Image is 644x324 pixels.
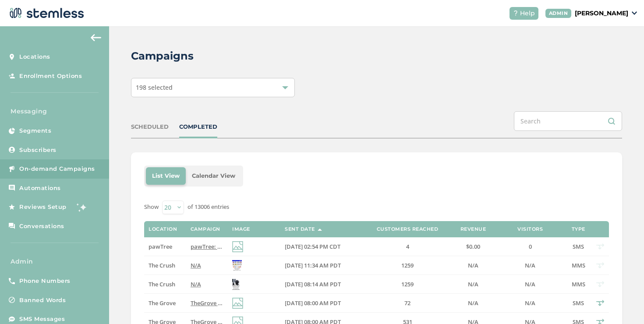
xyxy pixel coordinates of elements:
[19,72,82,81] span: Enrollment Options
[91,34,101,41] img: icon-arrow-back-accent-c549486e.svg
[19,277,71,285] span: Phone Numbers
[19,127,51,135] span: Segments
[514,111,622,131] input: Search
[600,282,644,324] iframe: Chat Widget
[19,296,66,305] span: Banned Words
[131,48,194,64] h2: Campaigns
[575,9,628,18] p: [PERSON_NAME]
[632,11,637,15] img: icon_down-arrow-small-66adaf34.svg
[19,165,95,173] span: On-demand Campaigns
[73,198,91,216] img: glitter-stars-b7820f95.gif
[7,4,84,22] img: logo-dark-0685b13c.svg
[19,203,67,211] span: Reviews Setup
[545,9,572,18] div: ADMIN
[19,315,65,324] span: SMS Messages
[19,53,50,61] span: Locations
[131,123,169,131] div: SCHEDULED
[19,184,61,193] span: Automations
[520,9,535,18] span: Help
[19,146,57,155] span: Subscribers
[513,11,518,16] img: icon-help-white-03924b79.svg
[179,123,217,131] div: COMPLETED
[136,83,173,92] span: 198 selected
[19,222,64,231] span: Conversations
